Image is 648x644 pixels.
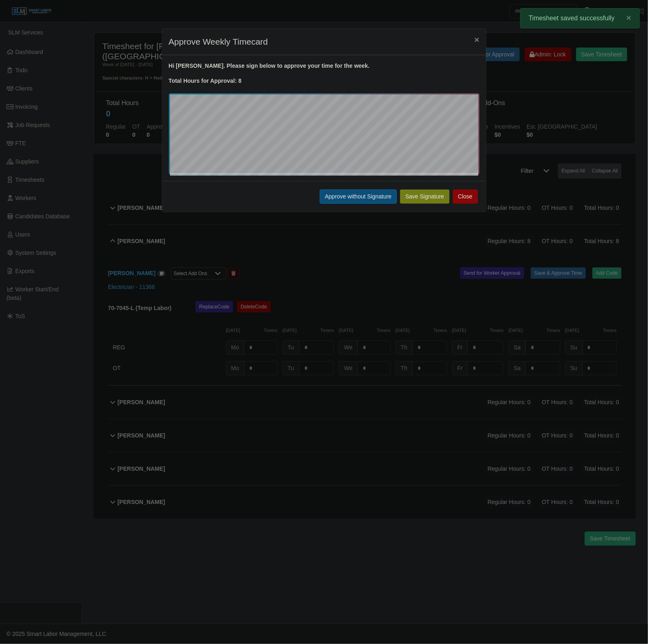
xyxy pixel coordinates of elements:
[169,62,370,69] strong: Hi [PERSON_NAME]. Please sign below to approve your time for the week.
[474,35,479,44] span: ×
[520,8,640,28] div: Timesheet saved successfully
[169,35,268,48] h4: Approve Weekly Timecard
[468,29,486,50] button: Close
[400,190,450,204] button: Save Signature
[169,78,242,84] strong: Total Hours for Approval: 8
[320,190,397,204] button: Approve without Signature
[453,190,478,204] button: Close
